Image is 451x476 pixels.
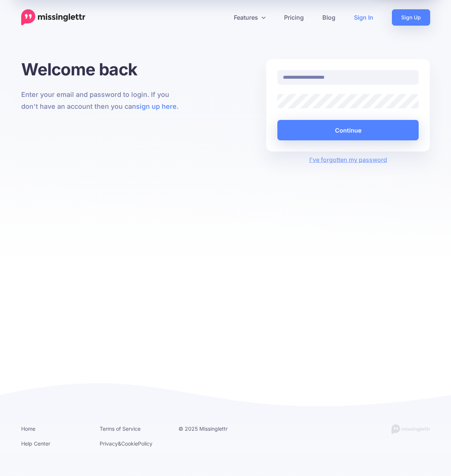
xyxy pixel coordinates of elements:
[21,89,185,113] p: Enter your email and password to login. If you don't have an account then you can .
[136,102,177,110] a: sign up here
[178,424,246,433] li: © 2025 Missinglettr
[345,9,383,26] a: Sign In
[275,9,313,26] a: Pricing
[100,426,141,432] a: Terms of Service
[225,9,275,26] a: Features
[21,440,50,447] a: Help Center
[313,9,345,26] a: Blog
[121,440,138,447] a: Cookie
[100,440,118,447] a: Privacy
[21,426,35,432] a: Home
[277,120,419,140] button: Continue
[100,439,167,448] li: & Policy
[21,59,185,79] h1: Welcome back
[392,9,430,26] a: Sign Up
[309,156,387,163] a: I've forgotten my password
